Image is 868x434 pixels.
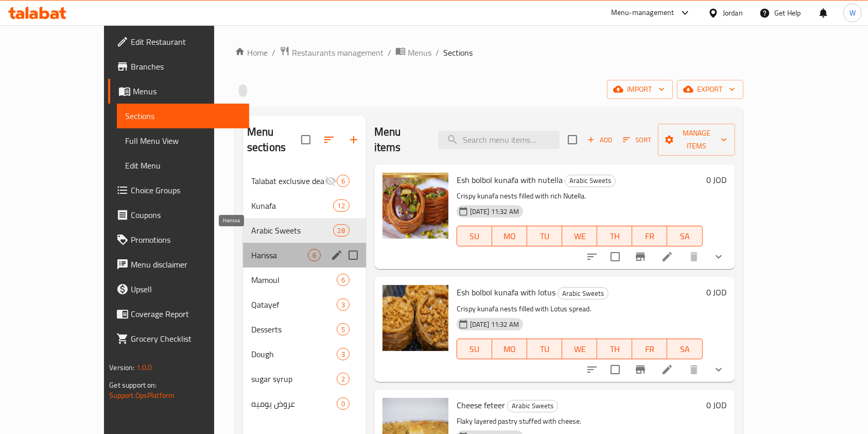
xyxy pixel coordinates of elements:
span: Arabic Sweets [251,224,333,237]
a: Menu disclaimer [108,252,249,277]
div: Dough3 [243,342,366,366]
a: Edit menu item [661,251,673,263]
button: TU [527,226,562,246]
span: SA [671,342,698,357]
button: delete [682,357,706,382]
span: MO [496,342,523,357]
span: WE [566,229,593,244]
svg: Show Choices [713,363,725,376]
div: sugar syrup2 [243,366,366,391]
span: Esh bolbol kunafa with nutella [457,172,563,188]
button: WE [562,226,597,246]
a: Home [235,46,268,59]
div: Menu-management [611,7,674,19]
a: Branches [108,54,249,79]
a: Support.OpsPlatform [109,389,175,402]
span: Sort [623,134,651,146]
a: Edit Restaurant [108,29,249,54]
span: 0 [337,399,349,409]
a: Upsell [108,277,249,302]
span: Get support on: [109,378,157,392]
span: Qatayef [251,298,337,311]
span: Promotions [131,233,241,246]
div: items [337,274,350,286]
button: sort-choices [580,244,604,269]
button: MO [492,339,527,359]
span: Menus [133,85,241,97]
div: items [333,199,350,212]
span: Cheese feteer [457,397,505,413]
span: Mamoul [251,274,337,286]
span: FR [636,342,663,357]
button: Branch-specific-item [628,357,653,382]
button: SA [667,226,702,246]
span: Arabic Sweets [558,288,608,299]
span: Full Menu View [125,135,241,147]
a: Edit Menu [117,153,249,178]
nav: breadcrumb [235,46,743,59]
span: [DATE] 11:32 AM [466,320,523,329]
span: Menus [408,46,431,59]
button: SA [667,339,702,359]
button: Sort [620,132,654,148]
a: Sections [117,104,249,128]
a: Menus [395,46,431,59]
span: Version: [109,361,134,374]
div: items [337,298,350,311]
span: 3 [337,349,349,359]
div: Arabic Sweets [507,400,558,412]
span: Kunafa [251,199,333,212]
button: TU [527,339,562,359]
span: عروض يوميه [251,397,337,410]
h6: 0 JOD [707,173,727,187]
span: Sort items [616,132,658,148]
img: Esh bolbol kunafa with nutella [383,173,448,239]
svg: Show Choices [713,251,725,263]
span: Edit Menu [125,159,241,172]
a: Promotions [108,227,249,252]
span: SU [461,342,488,357]
p: Crispy kunafa nests filled with rich Nutella. [457,190,703,203]
div: عروض يوميه0 [243,391,366,416]
span: 12 [334,201,349,211]
span: Upsell [131,283,241,295]
span: Menu disclaimer [131,258,241,271]
button: SU [457,226,492,246]
h6: 0 JOD [707,398,727,412]
a: Edit menu item [661,363,673,376]
span: 1.0.0 [136,361,152,374]
button: FR [632,339,667,359]
span: sugar syrup [251,373,337,385]
button: Add [583,132,616,148]
div: items [337,397,350,410]
span: Choice Groups [131,184,241,196]
a: Restaurants management [280,46,384,59]
span: 6 [337,176,349,186]
li: / [436,46,439,59]
span: Select all sections [295,129,317,151]
span: Arabic Sweets [508,400,558,412]
span: W [849,7,856,19]
button: SU [457,339,492,359]
div: items [337,373,350,385]
div: Talabat exclusive deals [251,175,324,187]
span: FR [636,229,663,244]
span: 6 [337,275,349,285]
h2: Menu sections [247,124,301,155]
span: Coupons [131,209,241,221]
span: 3 [337,300,349,310]
a: Coverage Report [108,302,249,326]
span: Arabic Sweets [565,175,615,187]
div: Harissa6edit [243,243,366,268]
span: Add item [583,132,616,148]
span: Add [586,134,614,146]
div: items [337,348,350,360]
span: 2 [337,374,349,384]
span: Dough [251,348,337,360]
span: Select to update [604,246,626,268]
div: Arabic Sweets28 [243,218,366,243]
